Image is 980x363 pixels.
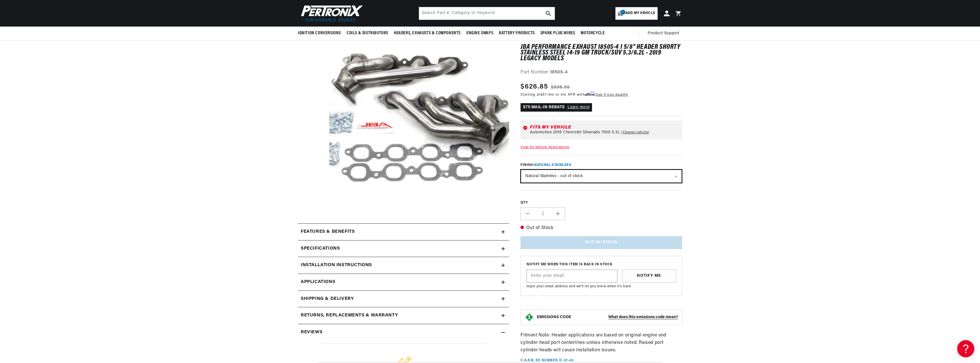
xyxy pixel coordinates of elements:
[298,324,509,341] summary: Reviews
[391,27,463,40] summary: Headers, Exhausts & Components
[301,312,398,319] h2: Returns, Replacements & Warranty
[540,93,547,97] span: $57
[298,291,509,307] summary: Shipping & Delivery
[521,92,628,97] p: Starting at /mo or 0% APR with .
[298,274,509,291] a: Applications
[301,278,335,286] span: Applications
[298,3,363,23] img: Pertronix
[521,200,682,205] label: QTY
[542,7,555,20] button: search button
[499,30,535,36] span: Battery Products
[298,257,509,274] summary: Installation instructions
[298,240,509,257] summary: Specifications
[298,29,509,212] media-gallery: Gallery Viewer
[538,27,578,40] summary: Spark Plug Wires
[394,30,461,36] span: Headers, Exhausts & Components
[521,358,573,363] p: C.A.R.B. EO Number: D-57-48
[622,270,676,283] button: Notify Me
[298,307,509,324] summary: Returns, Replacements & Warranty
[550,70,568,75] strong: 1850S-4
[551,84,570,91] s: $696.50
[525,313,534,322] img: Emissions code
[521,44,682,62] h1: JBA Performance Exhaust 1850S-4 1 5/8" Header Shorty Stainless Steel 14-19 GM Truck/SUV 5.3/6.2L ...
[344,27,391,40] summary: Coils & Distributors
[615,7,658,20] a: 1Add my vehicle
[301,245,340,252] h2: Specifications
[301,329,322,336] h2: Reviews
[463,27,496,40] summary: Engine Swaps
[621,130,649,135] a: Change vehicle
[521,82,548,92] span: $626.85
[298,224,509,240] summary: Features & Benefits
[537,315,678,320] button: EMISSIONS CODEWhat does this emissions code mean?
[585,92,595,96] span: Affirm
[496,27,538,40] summary: Battery Products
[526,285,631,288] span: Input your email address and we'll let you know when it's back
[526,262,676,267] span: Notify me when this item is back in stock
[301,228,355,236] h2: Features & Benefits
[521,103,592,112] p: $75 MAIL-IN REBATE
[521,29,682,363] div: Fitment Note: Header applications are based on original engine and cylinder head port centerlines...
[527,270,617,282] input: Enter your email
[578,27,607,40] summary: Motorcycle
[521,69,682,76] div: Part Number:
[301,262,372,269] h2: Installation instructions
[521,224,682,232] p: Out of Stock
[521,163,682,168] label: Finish:
[581,30,605,36] span: Motorcycle
[419,7,555,20] input: Search Part #, Category or Keyword
[540,30,575,36] span: Spark Plug Wires
[621,10,625,15] span: 1
[301,295,354,303] h2: Shipping & Delivery
[521,146,569,149] a: View All Vehicle Applications
[648,27,682,40] summary: Product Support
[608,315,678,319] strong: What does this emissions code mean?
[596,93,628,97] a: See if you qualify - Learn more about Affirm Financing (opens in modal)
[537,315,571,319] strong: EMISSIONS CODE
[298,27,344,40] summary: Ignition Conversions
[625,11,655,16] span: Add my vehicle
[530,125,680,130] div: Fits my vehicle
[648,30,679,37] span: Product Support
[568,105,589,109] a: Learn more
[347,30,388,36] span: Coils & Distributors
[534,163,571,167] span: Natural Stainless
[530,130,620,135] span: Automotive 2018 Chevrolet Silverado 1500 5.3L
[466,30,493,36] span: Engine Swaps
[298,30,341,36] span: Ignition Conversions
